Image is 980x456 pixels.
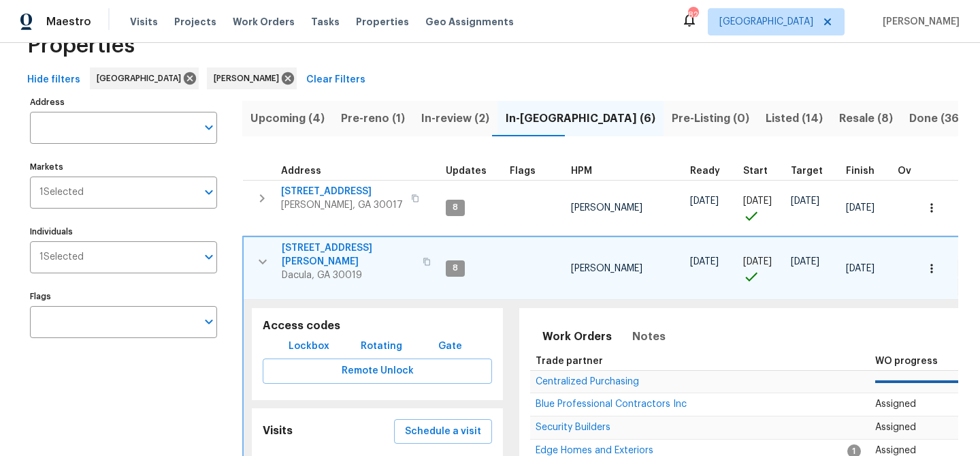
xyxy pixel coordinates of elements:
[536,356,603,366] span: Trade partner
[536,399,687,409] span: Blue Professional Contractors Inc
[90,67,199,89] div: [GEOGRAPHIC_DATA]
[356,15,409,29] span: Properties
[743,196,772,206] span: [DATE]
[846,264,875,273] span: [DATE]
[199,247,218,267] button: Open
[30,98,217,106] label: Address
[394,419,492,444] button: Schedule a visit
[311,17,340,27] span: Tasks
[27,39,135,52] span: Properties
[738,237,785,299] td: Project started on time
[743,166,768,176] span: Start
[571,264,642,273] span: [PERSON_NAME]
[672,109,749,128] span: Pre-Listing (0)
[536,446,653,455] a: Edge Homes and Exteriors
[263,359,492,384] button: Remote Unlock
[846,203,875,213] span: [DATE]
[283,334,335,359] button: Lockbox
[898,166,945,176] div: Days past target finish date
[39,252,84,263] span: 1 Selected
[22,67,86,93] button: Hide filters
[281,198,403,212] span: [PERSON_NAME], GA 30017
[27,72,80,89] span: Hide filters
[766,109,823,128] span: Listed (14)
[30,163,217,171] label: Markets
[791,257,819,267] span: [DATE]
[909,109,970,128] span: Done (369)
[405,423,481,440] span: Schedule a visit
[130,15,158,29] span: Visits
[690,166,732,176] div: Earliest renovation start date (first business day after COE or Checkout)
[536,377,639,386] span: Centralized Purchasing
[632,327,666,346] span: Notes
[446,166,487,176] span: Updates
[571,166,592,176] span: HPM
[542,327,612,346] span: Work Orders
[174,15,216,29] span: Projects
[791,196,819,206] span: [DATE]
[536,378,639,386] a: Centralized Purchasing
[839,109,893,128] span: Resale (8)
[282,241,414,269] span: [STREET_ADDRESS][PERSON_NAME]
[690,196,719,206] span: [DATE]
[510,166,536,176] span: Flags
[301,67,371,93] button: Clear Filters
[199,312,218,331] button: Open
[361,338,402,355] span: Rotating
[199,118,218,137] button: Open
[281,185,403,198] span: [STREET_ADDRESS]
[791,166,835,176] div: Target renovation project end date
[214,72,284,85] span: [PERSON_NAME]
[846,166,887,176] div: Projected renovation finish date
[306,72,365,89] span: Clear Filters
[274,363,481,380] span: Remote Unlock
[877,15,960,29] span: [PERSON_NAME]
[39,187,84,198] span: 1 Selected
[425,15,514,29] span: Geo Assignments
[281,166,321,176] span: Address
[688,8,698,22] div: 82
[30,228,217,236] label: Individuals
[421,109,489,128] span: In-review (2)
[690,257,719,267] span: [DATE]
[571,203,642,213] span: [PERSON_NAME]
[447,202,463,213] span: 8
[199,183,218,202] button: Open
[791,166,823,176] span: Target
[434,338,466,355] span: Gate
[875,356,938,366] span: WO progress
[207,67,297,89] div: [PERSON_NAME]
[846,166,875,176] span: Finish
[250,109,325,128] span: Upcoming (4)
[30,292,217,301] label: Flags
[263,424,293,438] h5: Visits
[536,423,610,432] span: Security Builders
[46,15,91,29] span: Maestro
[289,338,329,355] span: Lockbox
[447,262,463,274] span: 8
[233,15,295,29] span: Work Orders
[536,446,653,455] span: Edge Homes and Exteriors
[355,334,408,359] button: Rotating
[536,423,610,431] a: Security Builders
[341,109,405,128] span: Pre-reno (1)
[536,400,687,408] a: Blue Professional Contractors Inc
[506,109,655,128] span: In-[GEOGRAPHIC_DATA] (6)
[428,334,472,359] button: Gate
[282,269,414,282] span: Dacula, GA 30019
[738,180,785,236] td: Project started on time
[743,257,772,267] span: [DATE]
[263,319,492,333] h5: Access codes
[898,166,933,176] span: Overall
[719,15,813,29] span: [GEOGRAPHIC_DATA]
[97,72,186,85] span: [GEOGRAPHIC_DATA]
[690,166,720,176] span: Ready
